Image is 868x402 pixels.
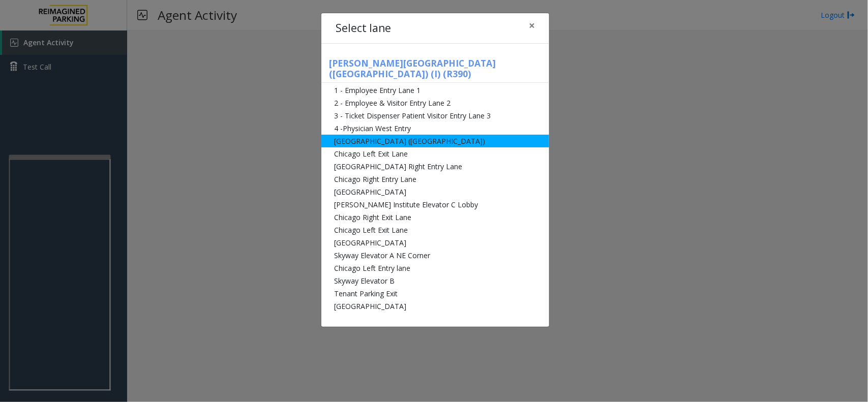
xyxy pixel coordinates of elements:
li: [GEOGRAPHIC_DATA] Right Entry Lane [321,160,549,173]
li: [GEOGRAPHIC_DATA] [321,185,549,198]
li: [GEOGRAPHIC_DATA] ([GEOGRAPHIC_DATA]) [321,135,549,147]
li: 4 -Physician West Entry [321,122,549,135]
li: Chicago Right Entry Lane [321,173,549,185]
li: Skyway Elevator A NE Corner [321,249,549,262]
li: Tenant Parking Exit [321,287,549,300]
li: Chicago Right Exit Lane [321,211,549,224]
li: Chicago Left Exit Lane [321,147,549,160]
li: [PERSON_NAME] Institute Elevator C Lobby [321,198,549,211]
h5: [PERSON_NAME][GEOGRAPHIC_DATA] ([GEOGRAPHIC_DATA]) (I) (R390) [321,58,549,83]
li: Chicago Left Exit Lane [321,224,549,236]
li: [GEOGRAPHIC_DATA] [321,236,549,249]
li: 3 - Ticket Dispenser Patient Visitor Entry Lane 3 [321,109,549,122]
li: Skyway Elevator B [321,274,549,287]
li: [GEOGRAPHIC_DATA] [321,300,549,313]
span: × [529,18,535,33]
li: 2 - Employee & Visitor Entry Lane 2 [321,97,549,109]
li: 1 - Employee Entry Lane 1 [321,84,549,97]
button: Close [522,13,542,38]
li: Chicago Left Entry lane [321,262,549,274]
h4: Select lane [336,20,391,37]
